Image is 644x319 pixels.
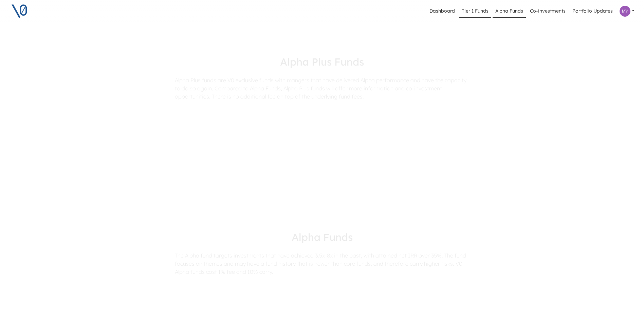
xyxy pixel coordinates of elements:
[427,5,458,18] a: Dashboard
[11,3,28,20] img: V0 logo
[570,5,615,18] a: Portfolio Updates
[158,155,375,165] h3: V0
[170,251,474,281] div: The Alpha fund targets investments that have achieved 3.5x-8x in the past, with attained net IRR ...
[397,119,482,203] img: V0
[493,5,526,18] a: Alpha Funds
[459,5,491,18] a: Tier 1 Funds
[140,226,505,249] h4: Alpha Funds
[170,76,474,106] div: Alpha Plus funds are V0 exclusive funds with mangers that have delivered Alpha performance and ha...
[527,5,568,18] a: Co-investments
[196,167,224,177] span: Closed
[620,6,630,17] img: Profile
[157,167,194,177] span: Alpha Plus
[140,50,505,73] h4: Alpha Plus Funds
[144,111,500,209] a: V0Alpha PlusClosedV0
